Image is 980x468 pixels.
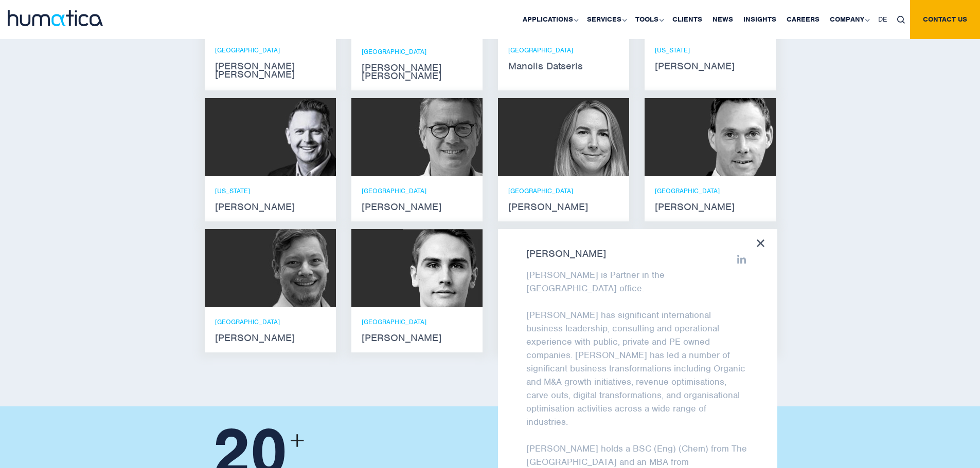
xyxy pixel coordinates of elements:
[655,62,765,70] strong: [PERSON_NAME]
[215,317,326,326] p: [GEOGRAPHIC_DATA]
[526,250,749,258] strong: [PERSON_NAME]
[215,46,326,54] p: [GEOGRAPHIC_DATA]
[526,308,749,428] p: [PERSON_NAME] has significant international business leadership, consulting and operational exper...
[508,203,619,211] strong: [PERSON_NAME]
[655,203,765,211] strong: [PERSON_NAME]
[878,15,887,24] span: DE
[8,10,103,26] img: logo
[508,62,619,70] strong: Manolis Datseris
[290,424,305,458] span: +
[549,98,629,176] img: Zoë Fox
[215,62,326,79] strong: [PERSON_NAME] [PERSON_NAME]
[362,64,472,80] strong: [PERSON_NAME] [PERSON_NAME]
[215,186,326,195] p: [US_STATE]
[256,98,336,176] img: Russell Raath
[362,186,472,195] p: [GEOGRAPHIC_DATA]
[508,186,619,195] p: [GEOGRAPHIC_DATA]
[696,98,776,176] img: Andreas Knobloch
[362,317,472,326] p: [GEOGRAPHIC_DATA]
[403,98,483,176] img: Jan Löning
[215,334,326,342] strong: [PERSON_NAME]
[362,47,472,56] p: [GEOGRAPHIC_DATA]
[526,268,749,295] p: [PERSON_NAME] is Partner in the [GEOGRAPHIC_DATA] office.
[403,229,483,307] img: Paul Simpson
[508,46,619,54] p: [GEOGRAPHIC_DATA]
[655,46,765,54] p: [US_STATE]
[215,203,326,211] strong: [PERSON_NAME]
[362,203,472,211] strong: [PERSON_NAME]
[256,229,336,307] img: Claudio Limacher
[362,334,472,342] strong: [PERSON_NAME]
[655,186,765,195] p: [GEOGRAPHIC_DATA]
[897,16,905,24] img: search_icon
